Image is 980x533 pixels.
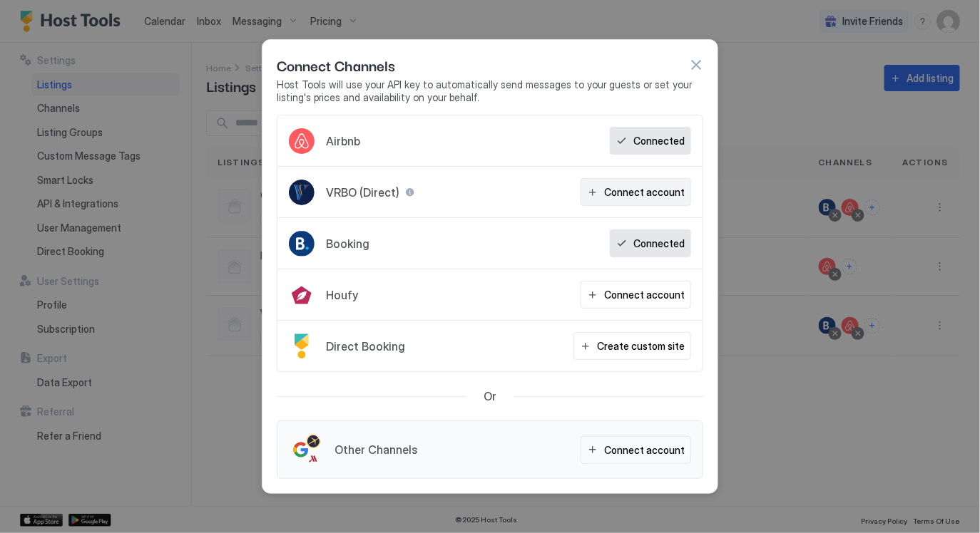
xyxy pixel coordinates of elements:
[604,185,685,200] div: Connect account
[326,134,360,148] span: Airbnb
[277,54,395,76] span: Connect Channels
[597,338,685,353] div: Create custom site
[581,178,691,206] button: Connect account
[326,237,369,251] span: Booking
[277,78,703,103] span: Host Tools will use your API key to automatically send messages to your guests or set your listin...
[610,127,691,155] button: Connected
[604,443,685,457] div: Connect account
[326,339,405,353] span: Direct Booking
[326,288,358,302] span: Houfy
[610,229,691,257] button: Connected
[484,389,496,403] span: Or
[573,332,691,360] button: Create custom site
[581,436,691,464] button: Connect account
[581,281,691,309] button: Connect account
[14,485,49,519] iframe: Intercom live chat
[633,236,685,251] div: Connected
[335,443,417,457] span: Other Channels
[604,287,685,302] div: Connect account
[326,185,399,200] span: VRBO (Direct)
[633,133,685,148] div: Connected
